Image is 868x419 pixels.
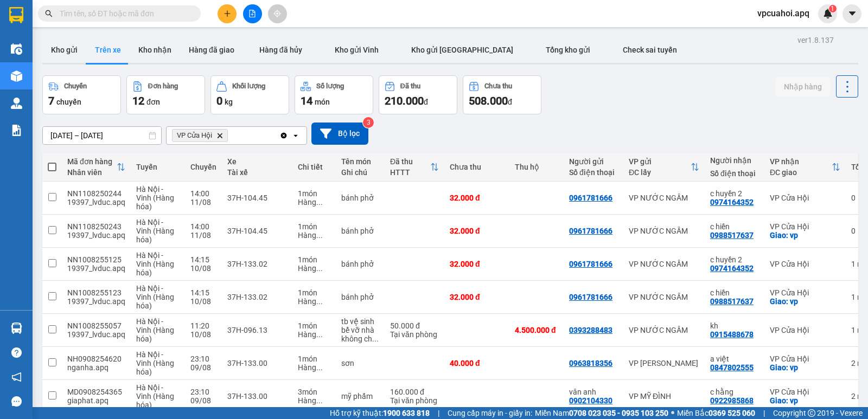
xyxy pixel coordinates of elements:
[45,10,53,17] span: search
[710,264,754,273] div: 0974164352
[671,411,674,415] span: ⚪️
[67,157,117,166] div: Mã đơn hàng
[316,264,323,273] span: ...
[227,326,287,334] div: 37H-096.13
[190,264,216,273] div: 10/08
[259,46,302,54] span: Hàng đã hủy
[227,293,287,301] div: 37H-133.02
[243,4,262,23] button: file-add
[315,98,330,106] span: món
[67,321,125,330] div: NN1008255057
[808,409,815,417] span: copyright
[190,321,216,330] div: 11:20
[843,4,861,23] button: caret-down
[710,354,759,363] div: a việt
[67,168,117,177] div: Nhân viên
[298,189,330,198] div: 1 món
[797,34,834,46] div: ver 1.8.137
[190,255,216,264] div: 14:15
[710,198,754,207] div: 0974164352
[190,388,216,396] div: 23:10
[484,82,512,90] div: Chưa thu
[62,153,131,182] th: Toggle SortBy
[298,255,330,264] div: 1 món
[710,255,759,264] div: c huyền 2
[56,98,81,106] span: chuyến
[67,264,125,273] div: 19397_lvduc.apq
[216,132,223,139] svg: Delete
[298,163,330,171] div: Chi tiết
[316,198,323,207] span: ...
[335,46,379,54] span: Kho gửi Vinh
[770,326,840,334] div: VP Cửa Hội
[629,359,699,368] div: VP [PERSON_NAME]
[146,98,160,106] span: đơn
[227,168,287,177] div: Tài xế
[67,222,125,231] div: NN1108250243
[298,198,330,207] div: Hàng thông thường
[710,396,754,405] div: 0922985868
[629,260,699,268] div: VP NƯỚC NGẦM
[227,392,287,401] div: 37H-133.00
[232,82,265,90] div: Khối lượng
[450,227,504,235] div: 32.000 đ
[132,94,144,107] span: 12
[710,321,759,330] div: kh
[227,194,287,202] div: 37H-104.45
[629,194,699,202] div: VP NƯỚC NGẦM
[450,163,504,171] div: Chưa thu
[770,260,840,268] div: VP Cửa Hội
[60,8,188,20] input: Tìm tên, số ĐT hoặc mã đơn
[770,363,840,372] div: Giao: vp
[515,326,558,334] div: 4.500.000 đ
[298,330,330,339] div: Hàng thông thường
[341,227,379,235] div: bánh phở
[411,46,513,54] span: Kho gửi [GEOGRAPHIC_DATA]
[190,288,216,297] div: 14:15
[216,94,222,107] span: 0
[623,153,705,182] th: Toggle SortBy
[316,330,323,339] span: ...
[710,189,759,198] div: c huyền 2
[67,231,125,240] div: 19397_lvduc.apq
[390,321,439,330] div: 50.000 đ
[298,297,330,306] div: Hàng thông thường
[770,157,832,166] div: VP nhận
[190,222,216,231] div: 14:00
[136,218,174,244] span: Hà Nội - Vinh (Hàng hóa)
[450,359,504,368] div: 40.000 đ
[770,168,832,177] div: ĐC giao
[126,75,205,114] button: Đơn hàng12đơn
[67,330,125,339] div: 19397_lvduc.apq
[383,409,430,417] strong: 1900 633 818
[190,198,216,207] div: 11/08
[148,82,178,90] div: Đơn hàng
[190,363,216,372] div: 09/08
[763,407,765,419] span: |
[390,330,439,339] div: Tại văn phòng
[190,396,216,405] div: 09/08
[268,4,287,23] button: aim
[48,94,54,107] span: 7
[400,82,420,90] div: Đã thu
[831,5,834,12] span: 1
[710,297,754,306] div: 0988517637
[227,157,287,166] div: Xe
[190,354,216,363] div: 23:10
[710,330,754,339] div: 0915488678
[341,359,379,368] div: sơn
[298,264,330,273] div: Hàng thông thường
[770,354,840,363] div: VP Cửa Hội
[190,297,216,306] div: 10/08
[770,388,840,396] div: VP Cửa Hội
[829,5,837,12] sup: 1
[770,222,840,231] div: VP Cửa Hội
[190,189,216,198] div: 14:00
[136,284,174,310] span: Hà Nội - Vinh (Hàng hóa)
[710,222,759,231] div: c hiền
[341,293,379,301] div: bánh phở
[569,260,612,268] div: 0961781666
[316,231,323,240] span: ...
[629,392,699,401] div: VP MỸ ĐÌNH
[225,98,233,106] span: kg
